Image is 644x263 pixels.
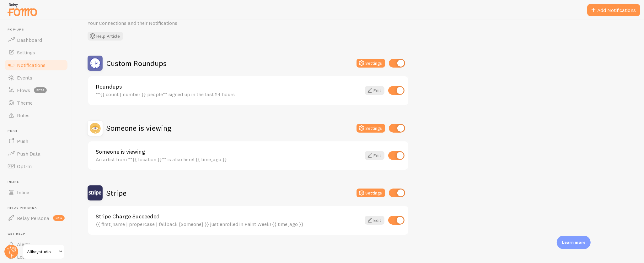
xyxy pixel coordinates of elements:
a: Someone is viewing [96,149,361,155]
span: Alerts [17,241,30,247]
span: Theme [17,100,33,106]
img: Stripe [88,185,103,200]
span: Rules [17,112,30,118]
a: Dashboard [4,34,68,46]
a: Edit [365,86,384,95]
a: Settings [4,46,68,59]
span: beta [34,87,47,93]
div: {{ first_name | propercase | fallback [Someone] }} just enrolled in Paint Week! {{ time_ago }} [96,221,361,227]
span: Push [8,129,68,133]
a: Theme [4,96,68,109]
a: Opt-In [4,160,68,173]
h2: Stripe [106,188,126,198]
span: Opt-In [17,163,32,169]
span: Dashboard [17,37,42,43]
a: Edit [365,151,384,160]
a: Notifications [4,59,68,71]
span: Notifications [17,62,46,68]
button: Settings [357,59,385,68]
a: Alerts [4,238,68,250]
span: Push [17,138,28,144]
a: Rules [4,109,68,122]
span: Get Help [8,232,68,236]
a: Roundups [96,84,361,90]
a: Push [4,135,68,147]
img: fomo-relay-logo-orange.svg [7,2,38,18]
span: Flows [17,87,30,93]
a: Edit [365,216,384,225]
span: new [53,215,65,221]
span: Relay Persona [8,206,68,210]
img: Someone is viewing [88,121,103,136]
span: Inline [8,180,68,184]
a: Push Data [4,147,68,160]
p: Your Connections and their Notifications [88,19,238,27]
span: Pop-ups [8,28,68,32]
span: Inline [17,189,29,195]
span: Settings [17,49,35,56]
span: Events [17,74,32,81]
span: Relay Persona [17,215,49,221]
span: Push Data [17,151,40,157]
img: Custom Roundups [88,56,103,71]
a: Stripe Charge Succeeded [96,214,361,219]
a: Alikaystudio [23,244,65,259]
p: Learn more [562,239,586,245]
h2: Someone is viewing [106,123,171,133]
h2: Custom Roundups [106,58,167,68]
a: Events [4,71,68,84]
div: **{{ count | number }} people** signed up in the last 24 hours [96,91,361,97]
div: An artist from **{{ location }}** is also here! {{ time_ago }} [96,156,361,162]
a: Relay Persona new [4,212,68,224]
button: Settings [357,124,385,133]
a: Inline [4,186,68,199]
span: Alikaystudio [27,248,57,255]
button: Help Article [88,32,123,41]
button: Settings [357,189,385,197]
a: Flows beta [4,84,68,96]
div: Learn more [557,236,591,249]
